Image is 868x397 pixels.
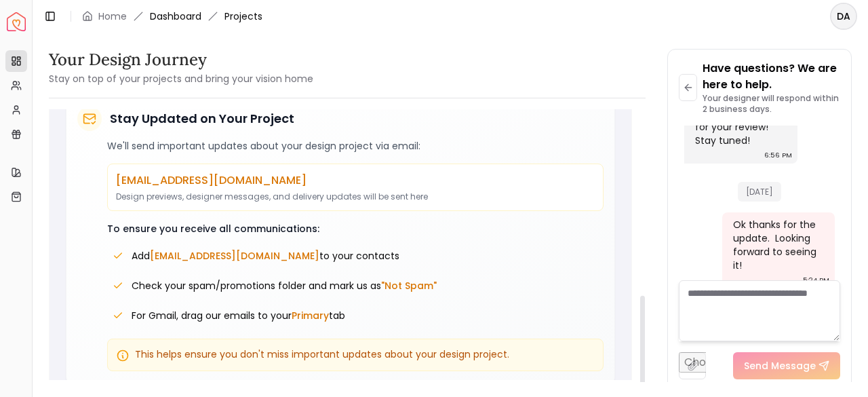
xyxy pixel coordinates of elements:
[703,93,840,115] p: Your designer will respond within 2 business days.
[831,4,856,29] span: DA
[7,12,26,31] a: Spacejoy
[7,12,26,31] img: Spacejoy Logo
[803,273,829,287] div: 5:24 PM
[150,249,319,263] span: [EMAIL_ADDRESS][DOMAIN_NAME]
[107,139,604,153] p: We'll send important updates about your design project via email:
[107,222,604,235] p: To ensure you receive all communications:
[830,3,857,30] button: DA
[132,279,437,292] span: Check your spam/promotions folder and mark us as
[381,279,437,292] span: "Not Spam"
[292,309,329,322] span: Primary
[49,72,313,86] small: Stay on top of your projects and bring your vision home
[49,49,313,71] h3: Your Design Journey
[703,60,840,93] p: Have questions? We are here to help.
[764,149,792,162] div: 6:56 PM
[116,191,595,202] p: Design previews, designer messages, and delivery updates will be sent here
[98,10,127,23] a: Home
[110,109,294,128] h5: Stay Updated on Your Project
[135,347,509,361] span: This helps ensure you don't miss important updates about your design project.
[224,10,262,23] span: Projects
[132,249,399,263] span: Add to your contacts
[738,182,781,202] span: [DATE]
[82,10,262,23] nav: breadcrumb
[733,218,822,272] div: Ok thanks for the update. Looking forward to seeing it!
[116,172,595,189] p: [EMAIL_ADDRESS][DOMAIN_NAME]
[132,309,345,322] span: For Gmail, drag our emails to your tab
[150,10,201,23] a: Dashboard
